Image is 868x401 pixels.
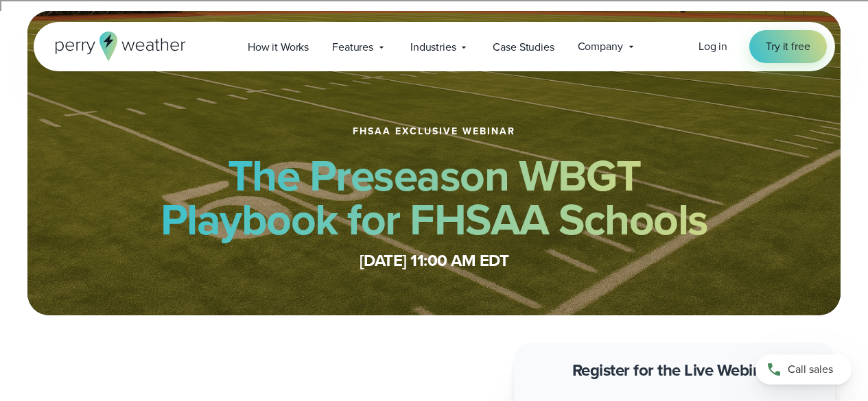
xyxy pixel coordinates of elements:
a: Try it free [749,30,826,63]
span: Call sales [788,361,833,378]
strong: [DATE] 11:00 AM EDT [360,248,509,273]
span: Features [332,39,373,56]
a: How it Works [236,33,320,61]
a: Case Studies [481,33,565,61]
span: Industries [410,39,456,56]
a: Log in [699,38,727,55]
span: Company [578,38,623,55]
h1: FHSAA Exclusive Webinar [353,126,515,137]
strong: Register for the Live Webinar [572,358,777,382]
span: Case Studies [493,39,554,56]
span: Log in [699,38,727,54]
a: Call sales [755,354,852,385]
span: How it Works [248,39,309,56]
span: Try it free [766,38,810,55]
strong: The Preseason WBGT Playbook for FHSAA Schools [161,143,708,252]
